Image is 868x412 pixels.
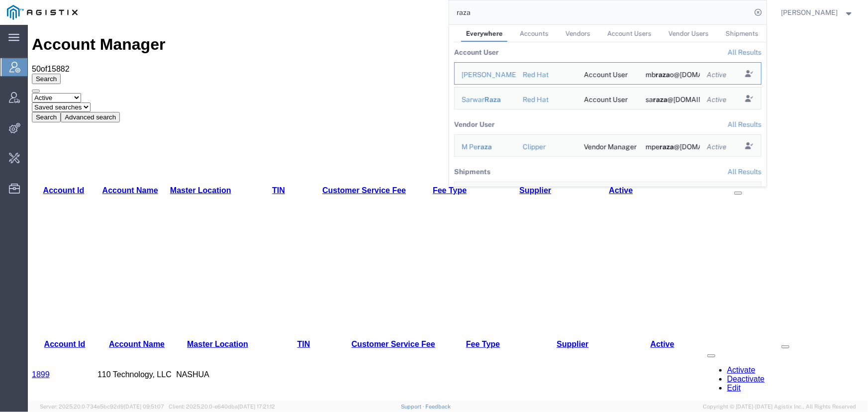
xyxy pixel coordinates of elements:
[75,161,130,170] a: Account Name
[478,143,492,151] span: raza
[81,315,137,323] a: Account Name
[148,324,231,376] td: NASHUA
[70,315,148,324] th: Account Name
[781,7,838,18] span: Jenneffer Jahraus
[438,315,472,323] a: Fee Type
[566,30,590,37] span: Vendors
[138,161,207,171] th: Master Location
[623,315,647,323] a: Active
[653,96,667,103] span: raza
[655,71,670,79] span: raza
[522,70,570,80] div: Red Hat
[169,404,275,410] span: Client: 2025.20.0-e640dba
[707,70,730,80] div: Active
[405,161,439,170] a: Fee Type
[462,70,509,80] div: Marcelo Brazao
[454,42,499,62] th: Account User
[465,161,550,171] th: Supplier
[484,96,501,103] span: Raza
[70,324,148,376] td: 110 Technology, LLC
[148,315,231,324] th: Master Location
[410,315,500,324] th: Fee Type
[522,95,570,105] div: Red Hat
[401,404,426,410] a: Support
[462,95,509,105] div: Sarwar Raza
[500,315,590,324] th: Supplier
[491,161,523,170] a: Supplier
[142,161,203,170] a: Master Location
[726,30,759,37] span: Shipments
[590,315,679,324] th: Active
[645,142,693,152] div: mperaza@clippergroup.com
[707,142,730,152] div: Active
[454,162,490,182] th: Shipments
[324,315,407,323] a: Customer Service Fee
[645,95,693,105] div: saraza@redhat.com
[33,87,92,98] button: Advanced search
[645,70,693,80] div: mbrazao@redhat.com
[454,42,767,187] table: Search Results
[28,25,868,402] iframe: FS Legacy Container
[699,341,728,349] a: Activate
[728,120,762,128] a: View all vendor users found by criterion
[584,182,632,204] div: Raza Bokhari
[728,48,762,56] a: View all account users found by criterion
[659,143,674,151] span: raza
[68,161,137,171] th: Account Name
[454,114,495,134] th: Vendor User
[4,315,70,324] th: Account Id
[706,167,714,170] button: Manage table columns
[426,404,451,410] a: Feedback
[584,95,632,105] div: Account User
[669,30,709,37] span: Vendor Users
[584,70,632,80] div: Account User
[40,404,164,410] span: Server: 2025.20.0-734e5bc92d9
[607,30,652,37] span: Account Users
[781,6,855,18] button: [PERSON_NAME]
[462,142,509,152] div: M Peraza
[7,5,78,20] img: logo
[294,161,378,170] a: Customer Service Fee
[707,95,730,105] div: Active
[15,161,57,170] a: Account Id
[320,315,410,324] th: Customer Service Fee
[238,404,275,410] span: [DATE] 17:21:12
[5,161,67,171] th: Account Id
[581,161,605,170] a: Active
[244,161,257,170] a: TIN
[270,315,283,323] a: TIN
[231,315,321,324] th: TIN
[4,345,22,354] a: 1899
[16,315,58,323] a: Account Id
[551,161,635,171] th: Active
[380,161,464,171] th: Fee Type
[522,142,570,152] div: Clipper
[529,315,561,323] a: Supplier
[754,320,762,323] button: Manage table columns
[294,161,379,171] th: Customer Service Fee
[159,315,220,323] a: Master Location
[208,161,293,171] th: TIN
[522,182,537,204] div: PXG
[449,0,752,24] input: Search for shipment number, reference number
[699,350,737,358] a: Deactivate
[728,168,762,176] a: View all shipments found by criterion
[703,403,856,411] span: Copyright © [DATE]-[DATE] Agistix Inc., All Rights Reserved
[124,404,164,410] span: [DATE] 09:51:07
[466,30,503,37] span: Everywhere
[520,30,549,37] span: Accounts
[699,359,713,367] a: Edit
[584,142,632,152] div: Vendor Manager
